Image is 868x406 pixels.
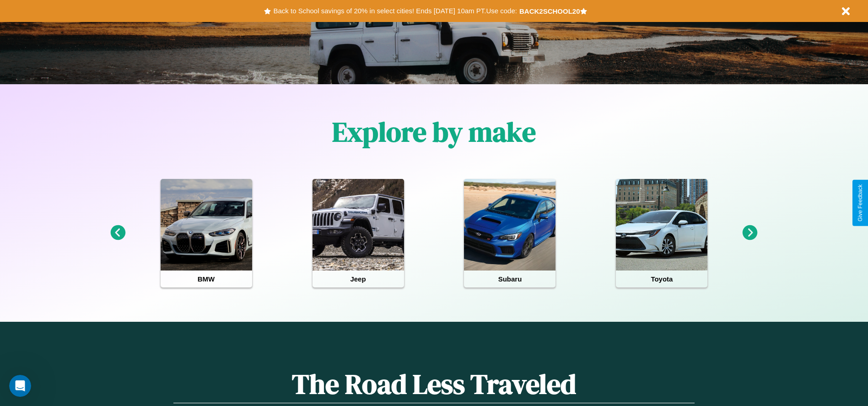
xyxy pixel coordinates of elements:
[161,271,252,287] h4: BMW
[271,5,519,17] button: Back to School savings of 20% in select cities! Ends [DATE] 10am PT.Use code:
[9,375,31,397] iframe: Intercom live chat
[313,271,404,287] h4: Jeep
[464,271,555,287] h4: Subaru
[616,271,707,287] h4: Toyota
[173,365,694,403] h1: The Road Less Traveled
[332,113,536,151] h1: Explore by make
[857,184,863,222] div: Give Feedback
[519,7,580,15] b: BACK2SCHOOL20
